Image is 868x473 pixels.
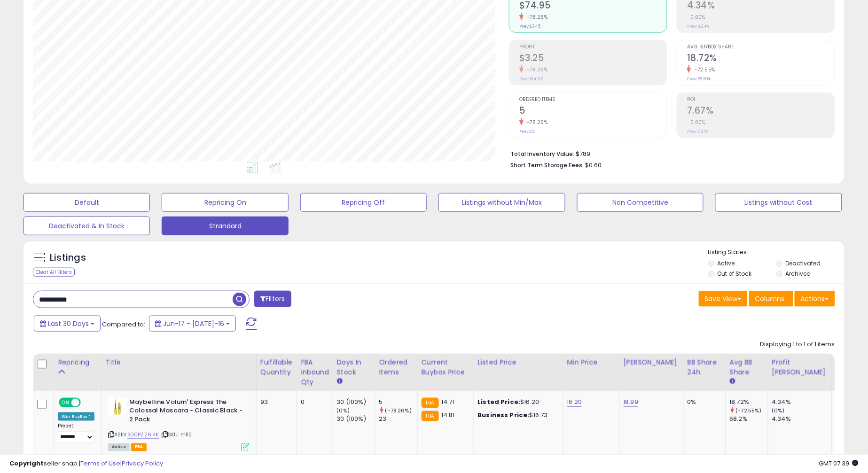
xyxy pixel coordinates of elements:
[108,398,249,450] div: ASIN:
[519,129,535,134] small: Prev: 23
[58,357,98,367] div: Repricing
[422,357,470,377] div: Current Buybox Price
[730,415,768,423] div: 68.2%
[9,459,163,468] div: seller snap | |
[510,147,828,159] li: $789
[786,259,821,267] label: Deactivated
[385,407,412,414] small: (-78.26%)
[519,23,540,29] small: Prev: $345
[730,357,764,377] div: Avg BB Share
[524,14,548,21] small: -78.26%
[691,66,716,73] small: -72.55%
[129,398,243,426] b: Maybelline Volum' Express The Colossal Mascara - Classic Black - 2 Pack
[337,415,375,423] div: 30 (100%)
[688,398,719,406] div: 0%
[687,45,835,50] span: Avg. Buybox Share
[510,150,574,158] b: Total Inventory Value:
[519,105,667,118] h2: 5
[379,357,414,377] div: Ordered Items
[337,377,343,386] small: Days In Stock.
[337,357,371,377] div: Days In Stock
[33,268,75,277] div: Clear All Filters
[795,291,835,307] button: Actions
[127,431,159,439] a: B00PZ26I4K
[519,45,667,50] span: Profit
[23,217,150,235] button: Deactivated & In Stock
[337,398,375,406] div: 30 (100%)
[718,259,735,267] label: Active
[708,248,845,257] p: Listing States:
[760,340,835,349] div: Displaying 1 to 1 of 1 items
[163,319,224,328] span: Jun-17 - [DATE]-16
[80,459,120,468] a: Terms of Use
[567,397,582,407] a: 16.20
[687,119,706,126] small: 0.00%
[577,193,704,212] button: Non Competitive
[379,415,417,423] div: 23
[260,398,289,406] div: 93
[519,97,667,102] span: Ordered Items
[585,161,602,170] span: $0.60
[438,193,565,212] button: Listings without Min/Max
[772,415,832,423] div: 4.34%
[772,407,785,414] small: (0%)
[254,291,291,307] button: Filters
[23,193,150,212] button: Default
[58,423,94,444] div: Preset:
[687,129,709,134] small: Prev: 7.67%
[688,357,722,377] div: BB Share 24h.
[301,398,326,406] div: 0
[715,193,842,212] button: Listings without Cost
[60,398,71,406] span: ON
[749,291,793,307] button: Columns
[772,398,832,406] div: 4.34%
[699,291,748,307] button: Save View
[687,97,835,102] span: ROI
[730,377,735,386] small: Avg BB Share.
[162,193,288,212] button: Repricing On
[48,319,89,328] span: Last 30 Days
[300,193,427,212] button: Repricing Off
[478,397,521,406] b: Listed Price:
[131,443,147,451] span: FBA
[34,316,101,332] button: Last 30 Days
[301,357,329,387] div: FBA inbound Qty
[624,357,680,367] div: [PERSON_NAME]
[379,398,417,406] div: 5
[162,217,288,235] button: Strandard
[819,459,859,468] span: 2025-08-16 07:39 GMT
[108,443,130,451] span: All listings currently available for purchase on Amazon
[519,76,543,82] small: Prev: $14.95
[108,398,127,417] img: 31fIKa6KgmL._SL40_.jpg
[755,294,785,303] span: Columns
[687,105,835,118] h2: 7.67%
[478,411,530,419] b: Business Price:
[567,357,616,367] div: Min Price
[736,407,762,414] small: (-72.55%)
[422,398,439,408] small: FBA
[624,397,639,407] a: 18.99
[687,23,710,29] small: Prev: 4.34%
[441,397,454,406] span: 14.71
[9,459,44,468] strong: Copyright
[772,357,828,377] div: Profit [PERSON_NAME]
[510,161,584,169] b: Short Term Storage Fees:
[260,357,293,377] div: Fulfillable Quantity
[102,320,145,329] span: Compared to:
[441,411,455,419] span: 14.81
[106,357,252,367] div: Title
[422,411,439,421] small: FBA
[718,270,752,278] label: Out of Stock
[160,431,192,439] span: | SKU: ml12
[478,398,556,406] div: $16.20
[524,66,548,73] small: -78.26%
[58,412,94,421] div: Win BuyBox *
[337,407,350,414] small: (0%)
[786,270,811,278] label: Archived
[687,76,712,82] small: Prev: 68.20%
[519,53,667,65] h2: $3.25
[730,398,768,406] div: 18.72%
[478,357,559,367] div: Listed Price
[149,316,236,332] button: Jun-17 - [DATE]-16
[122,459,163,468] a: Privacy Policy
